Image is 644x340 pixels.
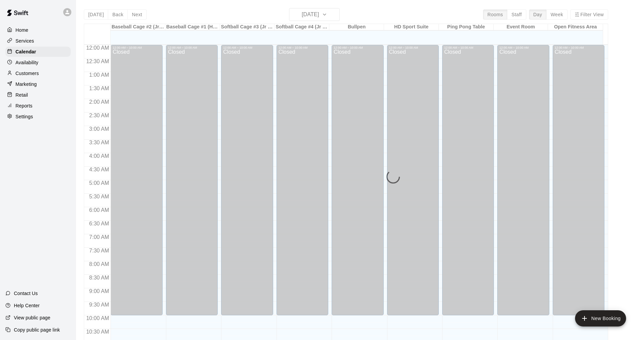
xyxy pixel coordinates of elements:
span: 6:00 AM [88,207,111,213]
a: Settings [5,112,71,122]
div: 12:00 AM – 10:00 AM [389,46,437,49]
div: 12:00 AM – 10:00 AM: Closed [332,45,383,315]
div: 12:00 AM – 10:00 AM [113,46,160,49]
span: 9:00 AM [88,288,111,294]
a: Marketing [5,79,71,89]
span: 8:00 AM [88,261,111,267]
div: Closed [223,49,271,318]
div: 12:00 AM – 10:00 AM: Closed [442,45,494,315]
span: 2:30 AM [88,113,111,118]
div: Closed [168,49,216,318]
span: 1:30 AM [88,86,111,91]
div: Baseball Cage #1 (Hack Attack) [165,24,220,30]
p: View public page [14,314,50,321]
div: Baseball Cage #2 (Jr Hack Attack) [111,24,165,30]
div: Closed [555,49,602,318]
span: 6:30 AM [88,221,111,226]
span: 7:30 AM [88,248,111,253]
a: Retail [5,90,71,100]
div: 12:00 AM – 10:00 AM: Closed [553,45,604,315]
div: Closed [499,49,547,318]
div: Closed [279,49,326,318]
div: 12:00 AM – 10:00 AM [444,46,492,49]
div: 12:00 AM – 10:00 AM: Closed [277,45,328,315]
div: 12:00 AM – 10:00 AM [334,46,381,49]
span: 5:00 AM [88,180,111,186]
p: Reports [16,102,32,109]
p: Marketing [16,81,37,88]
div: 12:00 AM – 10:00 AM: Closed [111,45,162,315]
span: 12:30 AM [85,58,111,64]
a: Customers [5,68,71,78]
div: 12:00 AM – 10:00 AM: Closed [221,45,273,315]
p: Help Center [14,302,40,309]
a: Calendar [5,47,71,57]
p: Settings [16,113,33,120]
div: 12:00 AM – 10:00 AM: Closed [387,45,439,315]
p: Home [16,27,28,33]
span: 10:30 AM [85,329,111,335]
a: Services [5,36,71,46]
div: Closed [113,49,160,318]
div: HD Sport Suite [384,24,439,30]
div: 12:00 AM – 10:00 AM [555,46,602,49]
span: 7:00 AM [88,234,111,240]
div: 12:00 AM – 10:00 AM [223,46,271,49]
div: 12:00 AM – 10:00 AM [279,46,326,49]
span: 10:00 AM [85,315,111,321]
div: Closed [334,49,381,318]
div: 12:00 AM – 10:00 AM: Closed [166,45,218,315]
button: add [575,310,626,326]
p: Calendar [16,48,36,55]
span: 5:30 AM [88,194,111,199]
div: Bullpen [329,24,384,30]
div: Softball Cage #3 (Jr Hack Attack) [220,24,275,30]
p: Services [16,38,34,44]
p: Copy public page link [14,326,60,333]
span: 1:00 AM [88,72,111,78]
span: 12:00 AM [85,45,111,51]
p: Availability [16,59,39,66]
div: Event Room [494,24,548,30]
span: 3:00 AM [88,126,111,132]
p: Customers [16,70,39,77]
a: Availability [5,57,71,68]
span: 3:30 AM [88,140,111,145]
p: Retail [16,92,28,98]
span: 9:30 AM [88,302,111,308]
div: Closed [389,49,437,318]
span: 4:30 AM [88,167,111,172]
span: 8:30 AM [88,275,111,281]
a: Reports [5,101,71,111]
span: 2:00 AM [88,99,111,105]
div: 12:00 AM – 10:00 AM: Closed [497,45,549,315]
div: 12:00 AM – 10:00 AM [499,46,547,49]
p: Contact Us [14,290,38,297]
div: Softball Cage #4 (Jr Hack Attack) [275,24,329,30]
div: Ping Pong Table [439,24,494,30]
div: 12:00 AM – 10:00 AM [168,46,216,49]
a: Home [5,25,71,35]
div: Open Fitness Area [548,24,603,30]
span: 4:00 AM [88,153,111,159]
div: Closed [444,49,492,318]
